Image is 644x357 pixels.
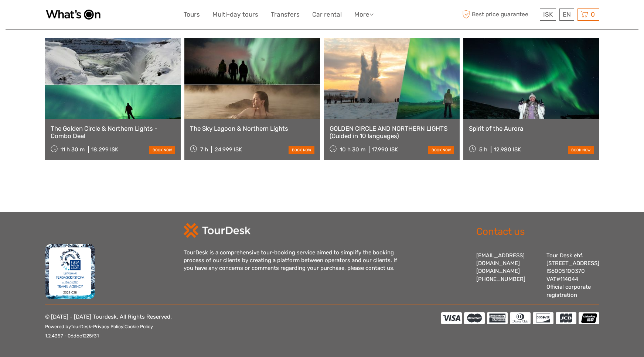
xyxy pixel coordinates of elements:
[590,11,596,18] span: 0
[51,125,175,140] a: The Golden Circle & Northern Lights - Combo Deal
[271,9,300,20] a: Transfers
[212,9,258,20] a: Multi-day tours
[45,333,99,339] small: 1.2.4357 - 06d6c1225f31
[441,312,599,324] img: accepted cards
[476,226,599,238] h2: Contact us
[10,13,84,19] p: We're away right now. Please check back later!
[330,125,454,140] a: GOLDEN CIRCLE AND NORTHERN LIGHTS (Guided in 10 languages)
[85,11,94,20] button: Open LiveChat chat widget
[372,146,398,153] div: 17.990 ISK
[479,146,487,153] span: 5 h
[494,146,521,153] div: 12.980 ISK
[546,252,599,299] div: Tour Desk ehf. [STREET_ADDRESS] IS6005100370 VAT#114044
[125,324,153,329] a: Cookie Policy
[190,125,314,132] a: The Sky Lagoon & Northern Lights
[45,244,95,299] img: fms.png
[61,146,85,153] span: 11 h 30 m
[45,6,101,24] img: What's On
[476,252,539,299] div: [EMAIL_ADDRESS][DOMAIN_NAME] [PHONE_NUMBER]
[184,9,200,20] a: Tours
[184,249,405,272] div: TourDesk is a comprehensive tour-booking service aimed to simplify the booking process of our cli...
[476,268,520,274] a: [DOMAIN_NAME]
[559,8,574,21] div: EN
[428,146,454,154] a: book now
[354,9,374,20] a: More
[45,312,172,341] p: © [DATE] - [DATE] Tourdesk. All Rights Reserved.
[45,324,153,329] small: Powered by - |
[568,146,594,154] a: book now
[184,223,251,238] img: td-logo-white.png
[71,324,91,329] a: TourDesk
[200,146,208,153] span: 7 h
[543,11,553,18] span: ISK
[312,9,342,20] a: Car rental
[93,324,123,329] a: Privacy Policy
[461,8,538,21] span: Best price guarantee
[149,146,175,154] a: book now
[340,146,365,153] span: 10 h 30 m
[91,146,118,153] div: 18.299 ISK
[469,125,593,132] a: Spirit of the Aurora
[546,284,591,298] a: Official corporate registration
[215,146,242,153] div: 24.999 ISK
[289,146,314,154] a: book now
